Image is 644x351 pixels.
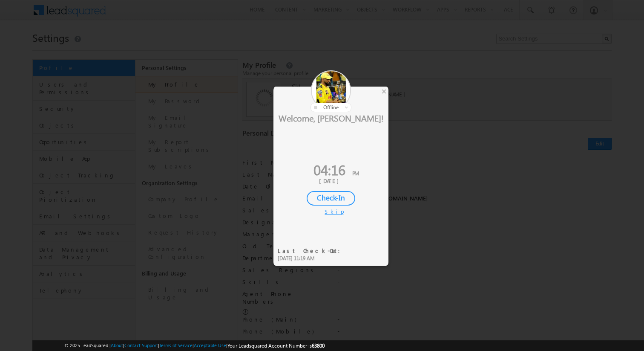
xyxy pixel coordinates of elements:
[124,342,158,348] a: Contact Support
[325,208,337,215] div: Skip
[278,247,345,255] div: Last Check-Out:
[194,342,226,348] a: Acceptable Use
[278,255,345,262] div: [DATE] 11:19 AM
[307,191,355,206] div: Check-In
[312,342,325,349] span: 63800
[64,342,325,350] span: © 2025 LeadSquared | | | | |
[323,104,339,110] span: offline
[273,112,388,123] div: Welcome, [PERSON_NAME]!
[313,160,345,179] span: 04:16
[280,177,382,185] div: [DATE]
[227,342,325,349] span: Your Leadsquared Account Number is
[352,169,359,177] span: PM
[159,342,193,348] a: Terms of Service
[379,87,388,96] div: ×
[111,342,123,348] a: About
